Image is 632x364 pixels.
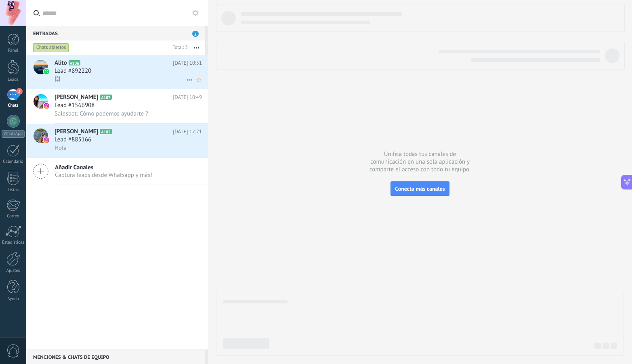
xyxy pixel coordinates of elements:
div: Calendario [2,159,25,164]
span: Captura leads desde Whatsapp y más! [55,171,152,179]
span: Alito [55,59,67,67]
span: 2 [16,88,23,95]
div: Menciones & Chats de equipo [26,349,205,364]
span: [PERSON_NAME] [55,93,98,101]
img: icon [44,137,49,143]
div: Panel [2,48,25,53]
span: A105 [100,129,111,134]
div: Chats abiertos [33,43,69,53]
div: WhatsApp [2,130,25,138]
img: icon [44,69,49,74]
div: Ayuda [2,297,25,302]
span: [PERSON_NAME] [55,128,98,136]
span: Hola [55,144,67,152]
span: Añadir Canales [55,164,152,171]
span: 🖼 [55,76,61,83]
span: Conecta más canales [395,185,445,192]
div: Ajustes [2,268,25,274]
span: [DATE] 10:49 [173,93,202,101]
div: Entradas [26,26,205,40]
span: A107 [100,95,111,100]
a: avatariconAlitoA106[DATE] 10:51Lead #892220🖼 [26,55,208,89]
span: Salesbot: Cómo podemos ayudarte ? [55,110,148,118]
button: Más [188,40,205,55]
a: avataricon[PERSON_NAME]A105[DATE] 17:21Lead #885166Hola [26,124,208,158]
div: Correo [2,214,25,219]
img: icon [44,103,49,109]
div: Listas [2,187,25,193]
div: Total: 3 [170,44,188,52]
a: avataricon[PERSON_NAME]A107[DATE] 10:49Lead #1566908Salesbot: Cómo podemos ayudarte ? [26,89,208,123]
div: Chats [2,103,25,108]
button: Conecta más canales [391,181,449,196]
span: Lead #892220 [55,67,91,75]
div: Estadísticas [2,240,25,245]
span: 2 [192,31,199,37]
div: Leads [2,77,25,82]
span: Lead #885166 [55,136,91,144]
span: [DATE] 10:51 [173,59,202,67]
span: Lead #1566908 [55,101,94,109]
span: [DATE] 17:21 [173,128,202,136]
span: A106 [69,60,80,65]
